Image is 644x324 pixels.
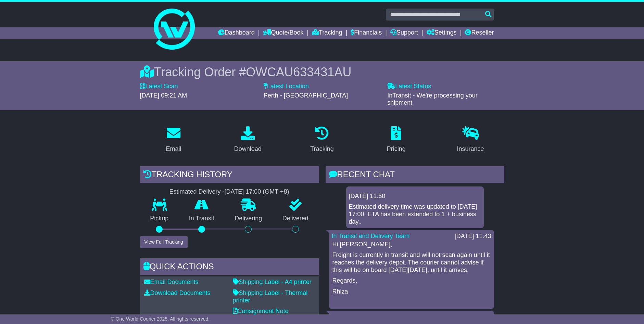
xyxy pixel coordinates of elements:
[140,166,319,185] div: Tracking history
[111,316,210,322] span: © One World Courier 2025. All rights reserved.
[457,144,484,154] div: Insurance
[455,313,491,321] div: [DATE] 10:21
[144,289,211,296] a: Download Documents
[233,278,312,285] a: Shipping Label - A4 printer
[387,83,431,90] label: Latest Status
[233,289,308,304] a: Shipping Label - Thermal printer
[326,166,504,185] div: RECENT CHAT
[332,288,491,296] p: Rhiza
[382,124,410,156] a: Pricing
[161,124,186,156] a: Email
[144,278,199,285] a: Email Documents
[455,233,491,240] div: [DATE] 11:43
[166,144,181,154] div: Email
[140,188,319,196] div: Estimated Delivery -
[332,241,491,248] p: Hi [PERSON_NAME],
[332,251,491,274] p: Freight is currently in transit and will not scan again until it reaches the delivery depot. The ...
[140,65,504,79] div: Tracking Order #
[263,27,303,39] a: Quote/Book
[272,215,319,222] p: Delivered
[179,215,225,222] p: In Transit
[218,27,255,39] a: Dashboard
[427,27,457,39] a: Settings
[225,215,273,222] p: Delivering
[387,92,478,106] span: InTransit - We're processing your shipment
[332,233,410,239] a: In Transit and Delivery Team
[140,236,188,248] button: View Full Tracking
[246,65,351,79] span: OWCAU633431AU
[306,124,338,156] a: Tracking
[351,27,382,39] a: Financials
[310,144,333,154] div: Tracking
[140,258,319,277] div: Quick Actions
[332,313,410,320] a: In Transit and Delivery Team
[312,27,342,39] a: Tracking
[233,308,289,314] a: Consignment Note
[465,27,494,39] a: Reseller
[387,144,406,154] div: Pricing
[140,83,178,90] label: Latest Scan
[140,215,179,222] p: Pickup
[264,92,348,99] span: Perth - [GEOGRAPHIC_DATA]
[349,203,481,225] div: Estimated delivery time was updated to [DATE] 17:00. ETA has been extended to 1 + business day..
[264,83,309,90] label: Latest Location
[390,27,418,39] a: Support
[234,144,262,154] div: Download
[332,277,491,285] p: Regards,
[225,188,289,196] div: [DATE] 17:00 (GMT +8)
[453,124,489,156] a: Insurance
[349,193,481,200] div: [DATE] 11:50
[140,92,187,99] span: [DATE] 09:21 AM
[230,124,266,156] a: Download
